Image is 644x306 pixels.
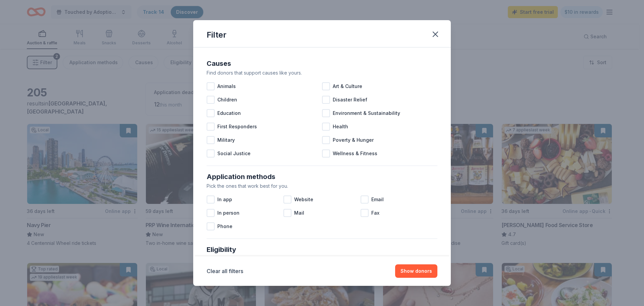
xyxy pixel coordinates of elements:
[217,123,257,131] span: First Responders
[207,30,226,40] div: Filter
[217,209,239,217] span: In person
[217,222,232,230] span: Phone
[217,82,236,90] span: Animals
[333,149,377,158] span: Wellness & Fitness
[294,195,313,204] span: Website
[207,182,437,190] div: Pick the ones that work best for you.
[371,195,384,204] span: Email
[333,123,348,131] span: Health
[207,255,437,263] div: Select any that describe you or your organization.
[333,136,374,144] span: Poverty & Hunger
[217,136,235,144] span: Military
[217,195,232,204] span: In app
[207,267,243,275] button: Clear all filters
[333,109,400,117] span: Environment & Sustainability
[294,209,304,217] span: Mail
[333,82,362,90] span: Art & Culture
[217,96,237,104] span: Children
[371,209,379,217] span: Fax
[207,58,437,69] div: Causes
[207,244,437,255] div: Eligibility
[217,109,241,117] span: Education
[207,69,437,77] div: Find donors that support causes like yours.
[207,171,437,182] div: Application methods
[217,149,251,158] span: Social Justice
[333,96,367,104] span: Disaster Relief
[395,264,437,278] button: Show donors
